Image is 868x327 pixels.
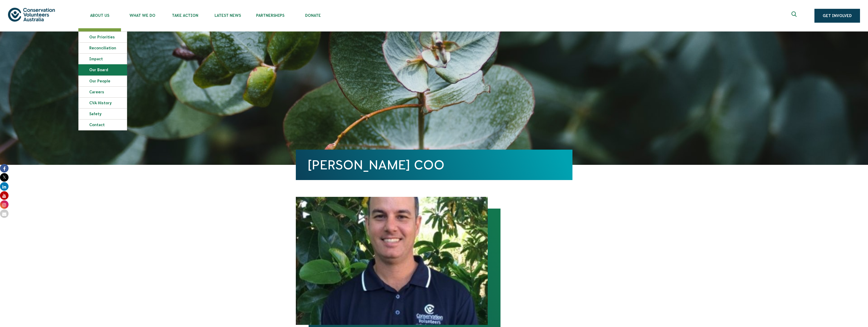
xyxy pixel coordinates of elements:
[79,98,127,108] a: CVA history
[79,87,127,97] a: Careers
[79,54,127,64] a: Impact
[788,9,801,22] button: Expand search box Close search box
[79,76,127,86] a: Our People
[79,43,127,53] a: Reconciliation
[121,13,164,18] span: What We Do
[79,32,127,42] a: Our Priorities
[206,13,249,18] span: Latest News
[78,13,121,18] span: About Us
[8,8,55,21] img: logo.svg
[792,11,798,20] span: Expand search box
[292,13,334,18] span: Donate
[79,65,127,75] a: Our Board
[164,13,206,18] span: Take Action
[814,9,860,23] a: Get Involved
[79,109,127,119] a: Safety
[249,13,292,18] span: Partnerships
[308,158,561,172] h1: [PERSON_NAME] COO
[79,119,127,130] a: Contact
